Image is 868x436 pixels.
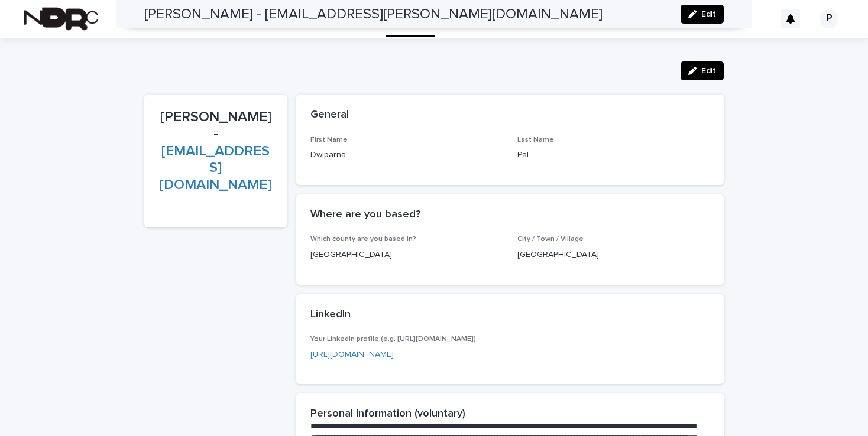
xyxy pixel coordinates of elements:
[24,7,98,31] img: fPh53EbzTSOZ76wyQ5GQ
[517,149,710,161] p: Pal
[310,149,503,161] p: Dwiparna
[820,9,838,28] div: P
[310,249,503,261] p: [GEOGRAPHIC_DATA]
[310,236,416,243] span: Which county are you based in?
[160,144,271,193] a: [EMAIL_ADDRESS][DOMAIN_NAME]
[701,67,716,75] span: Edit
[310,136,348,144] span: First Name
[310,308,351,321] h2: LinkedIn
[517,249,710,261] p: [GEOGRAPHIC_DATA]
[310,350,394,359] a: [URL][DOMAIN_NAME]
[310,336,476,343] span: Your LinkedIn profile (e.g. [URL][DOMAIN_NAME])
[310,408,465,421] h2: Personal Information (voluntary)
[310,209,420,222] h2: Where are you based?
[681,61,724,80] button: Edit
[517,136,554,144] span: Last Name
[517,236,584,243] span: City / Town / Village
[158,109,273,194] p: [PERSON_NAME] -
[310,109,349,122] h2: General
